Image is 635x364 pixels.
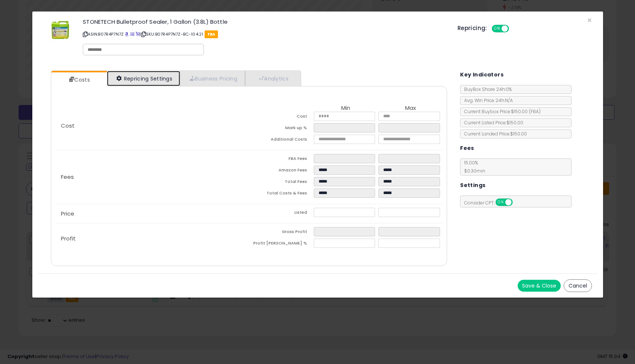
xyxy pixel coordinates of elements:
td: Additional Costs [249,135,313,146]
span: FBA [205,30,218,38]
h5: Repricing: [457,25,487,31]
button: Save & Close [518,280,561,292]
a: All offer listings [130,31,134,37]
td: FBA Fees [249,154,313,165]
p: Profit [55,236,249,242]
span: Current Listed Price: $150.00 [460,119,523,126]
a: Costs [51,72,106,87]
img: 51W5wUXZkcL._SL60_.jpg [49,19,71,41]
h5: Settings [460,181,485,190]
span: ON [496,199,505,206]
p: Cost [55,123,249,129]
span: Consider CPT: [460,200,522,206]
button: Cancel [564,279,592,292]
a: Your listing only [136,31,140,37]
h3: STONETECH Bulletproof Sealer, 1 Gallon (3.8L) Bottle [83,19,446,24]
span: $150.00 [511,108,541,115]
span: Current Buybox Price: [460,108,541,115]
span: Avg. Win Price 24h: N/A [460,97,513,104]
td: Profit [PERSON_NAME] % [249,239,313,250]
h5: Key Indicators [460,70,504,79]
span: × [587,15,592,26]
span: ( FBA ) [529,108,541,115]
span: 15.00 % [460,160,485,174]
td: Mark up % [249,123,313,135]
span: BuyBox Share 24h: 0% [460,86,512,92]
th: Min [314,105,378,112]
a: Repricing Settings [107,71,180,86]
span: ON [492,26,502,32]
h5: Fees [460,144,474,153]
a: Analytics [245,71,300,86]
td: Amazon Fees [249,165,313,177]
td: Total Fees [249,177,313,188]
th: Max [378,105,443,112]
span: OFF [512,199,524,206]
span: $0.30 min [460,168,485,174]
td: Listed [249,208,313,219]
td: Gross Profit [249,227,313,239]
a: BuyBox page [125,31,129,37]
span: OFF [508,26,520,32]
a: Business Pricing [180,71,245,86]
p: ASIN: B07R4P7N7Z | SKU: B07R4P7N7Z-BC-104.21 [83,28,446,40]
p: Fees [55,174,249,180]
p: Price [55,211,249,217]
td: Total Costs & Fees [249,188,313,200]
td: Cost [249,112,313,123]
span: Current Landed Price: $150.00 [460,131,527,137]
